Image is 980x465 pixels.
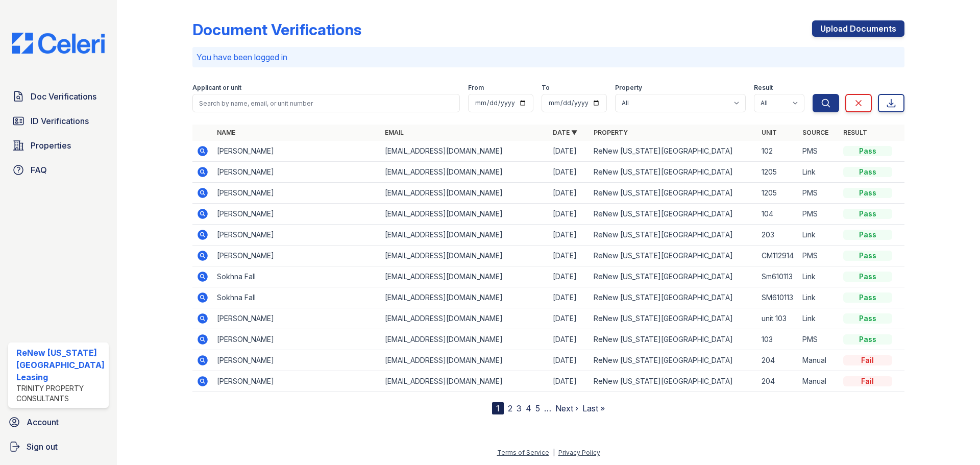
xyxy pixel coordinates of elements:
[8,111,109,131] a: ID Verifications
[843,355,892,365] div: Fail
[549,225,590,246] td: [DATE]
[549,287,590,308] td: [DATE]
[16,383,105,404] div: Trinity Property Consultants
[213,204,381,225] td: [PERSON_NAME]
[615,84,642,92] label: Property
[213,350,381,371] td: [PERSON_NAME]
[590,308,757,329] td: ReNew [US_STATE][GEOGRAPHIC_DATA]
[27,440,58,453] span: Sign out
[798,266,839,287] td: Link
[192,84,241,92] label: Applicant or unit
[27,416,59,428] span: Account
[497,449,549,456] a: Terms of Service
[590,287,757,308] td: ReNew [US_STATE][GEOGRAPHIC_DATA]
[549,162,590,183] td: [DATE]
[381,371,549,392] td: [EMAIL_ADDRESS][DOMAIN_NAME]
[542,84,550,92] label: To
[843,146,892,156] div: Pass
[757,183,798,204] td: 1205
[381,308,549,329] td: [EMAIL_ADDRESS][DOMAIN_NAME]
[590,246,757,266] td: ReNew [US_STATE][GEOGRAPHIC_DATA]
[213,329,381,350] td: [PERSON_NAME]
[381,225,549,246] td: [EMAIL_ADDRESS][DOMAIN_NAME]
[468,84,484,92] label: From
[812,20,904,37] a: Upload Documents
[217,129,235,136] a: Name
[798,183,839,204] td: PMS
[757,329,798,350] td: 103
[4,412,113,432] a: Account
[798,204,839,225] td: PMS
[754,84,773,92] label: Result
[549,350,590,371] td: [DATE]
[798,308,839,329] td: Link
[31,139,71,152] span: Properties
[757,371,798,392] td: 204
[31,90,96,103] span: Doc Verifications
[843,167,892,177] div: Pass
[385,129,404,136] a: Email
[381,266,549,287] td: [EMAIL_ADDRESS][DOMAIN_NAME]
[213,246,381,266] td: [PERSON_NAME]
[549,329,590,350] td: [DATE]
[213,287,381,308] td: Sokhna Fall
[549,266,590,287] td: [DATE]
[590,183,757,204] td: ReNew [US_STATE][GEOGRAPHIC_DATA]
[802,129,828,136] a: Source
[843,313,892,324] div: Pass
[757,225,798,246] td: 203
[508,403,512,413] a: 2
[757,266,798,287] td: Sm610113
[843,334,892,345] div: Pass
[843,129,867,136] a: Result
[757,246,798,266] td: CM112914
[381,141,549,162] td: [EMAIL_ADDRESS][DOMAIN_NAME]
[544,402,551,414] span: …
[549,246,590,266] td: [DATE]
[757,162,798,183] td: 1205
[381,329,549,350] td: [EMAIL_ADDRESS][DOMAIN_NAME]
[8,160,109,180] a: FAQ
[31,115,89,127] span: ID Verifications
[4,33,113,54] img: CE_Logo_Blue-a8612792a0a2168367f1c8372b55b34899dd931a85d93a1a3d3e32e68fde9ad4.png
[843,251,892,261] div: Pass
[590,371,757,392] td: ReNew [US_STATE][GEOGRAPHIC_DATA]
[590,225,757,246] td: ReNew [US_STATE][GEOGRAPHIC_DATA]
[843,272,892,282] div: Pass
[843,230,892,240] div: Pass
[213,225,381,246] td: [PERSON_NAME]
[535,403,540,413] a: 5
[798,350,839,371] td: Manual
[492,402,504,414] div: 1
[549,204,590,225] td: [DATE]
[757,141,798,162] td: 102
[590,266,757,287] td: ReNew [US_STATE][GEOGRAPHIC_DATA]
[558,449,600,456] a: Privacy Policy
[381,204,549,225] td: [EMAIL_ADDRESS][DOMAIN_NAME]
[381,183,549,204] td: [EMAIL_ADDRESS][DOMAIN_NAME]
[197,51,900,63] p: You have been logged in
[798,329,839,350] td: PMS
[381,287,549,308] td: [EMAIL_ADDRESS][DOMAIN_NAME]
[381,350,549,371] td: [EMAIL_ADDRESS][DOMAIN_NAME]
[594,129,628,136] a: Property
[8,135,109,156] a: Properties
[192,20,361,39] div: Document Verifications
[843,376,892,386] div: Fail
[590,162,757,183] td: ReNew [US_STATE][GEOGRAPHIC_DATA]
[381,162,549,183] td: [EMAIL_ADDRESS][DOMAIN_NAME]
[549,141,590,162] td: [DATE]
[553,129,577,136] a: Date ▼
[192,94,460,112] input: Search by name, email, or unit number
[798,225,839,246] td: Link
[757,350,798,371] td: 204
[757,308,798,329] td: unit 103
[213,141,381,162] td: [PERSON_NAME]
[757,287,798,308] td: SM610113
[213,308,381,329] td: [PERSON_NAME]
[4,436,113,457] a: Sign out
[8,86,109,107] a: Doc Verifications
[590,141,757,162] td: ReNew [US_STATE][GEOGRAPHIC_DATA]
[526,403,531,413] a: 4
